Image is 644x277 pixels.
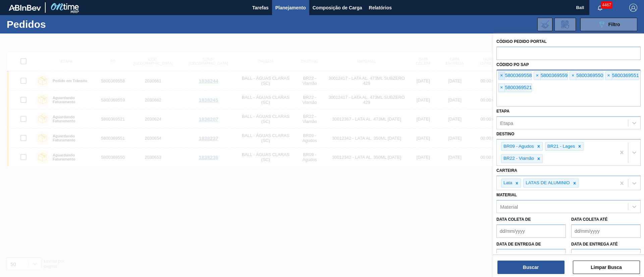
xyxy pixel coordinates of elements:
span: × [570,72,576,80]
img: Logout [629,4,637,12]
label: Etapa [496,109,509,114]
span: × [534,72,540,80]
button: Filtro [580,18,637,31]
label: Material [496,193,517,197]
input: dd/mm/yyyy [496,249,566,262]
div: Lata [501,179,513,187]
span: × [498,84,505,92]
button: Notificações [589,3,611,12]
label: Data de Entrega até [571,242,618,247]
label: Código Pedido Portal [496,39,547,44]
span: Composição de Carga [313,4,362,12]
label: Códido PO SAP [496,62,529,67]
div: Material [500,204,518,209]
input: dd/mm/yyyy [571,224,641,238]
span: Relatórios [369,4,392,12]
div: BR22 - Viamão [501,154,535,163]
label: Data coleta de [496,217,531,222]
h1: Pedidos [7,20,107,28]
span: × [498,72,505,80]
div: BR21 - Lages [545,142,576,151]
label: Destino [496,132,514,136]
input: dd/mm/yyyy [496,224,566,238]
div: Importar Negociações dos Pedidos [537,18,552,31]
div: LATAS DE ALUMINIO [524,179,571,187]
div: 5800369558 [498,71,532,80]
img: TNhmsLtSVTkK8tSr43FrP2fwEKptu5GPRR3wAAAABJRU5ErkJggg== [9,5,41,11]
span: Filtro [608,22,620,27]
div: 5800369550 [570,71,603,80]
span: × [605,72,612,80]
span: Planejamento [275,4,306,12]
div: BR09 - Agudos [501,142,535,151]
div: 5800369521 [498,83,532,92]
input: dd/mm/yyyy [571,249,641,262]
span: 4467 [601,1,612,9]
div: 5800369559 [534,71,568,80]
div: 5800369551 [605,71,639,80]
label: Data de Entrega de [496,242,541,247]
div: Etapa [500,120,513,126]
div: Solicitação de Revisão de Pedidos [554,18,576,31]
span: Tarefas [252,4,269,12]
label: Data coleta até [571,217,607,222]
label: Carteira [496,168,517,173]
